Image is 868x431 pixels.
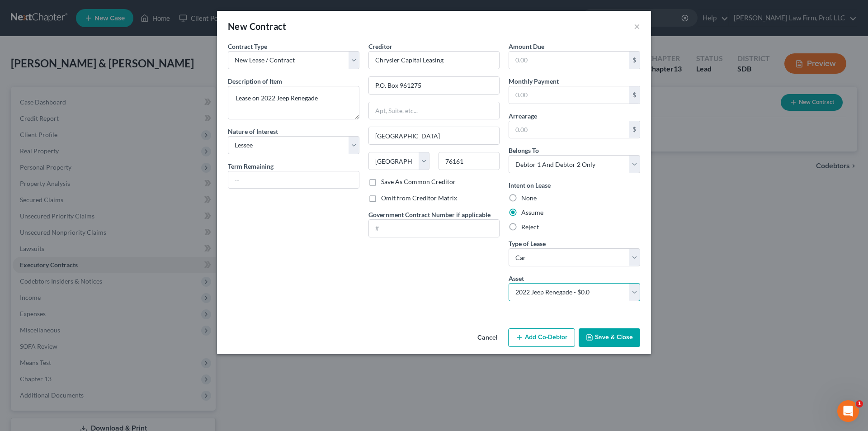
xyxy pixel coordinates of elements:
label: Save As Common Creditor [381,177,456,186]
div: $ [629,86,640,104]
input: Enter address... [369,77,500,94]
button: × [634,21,640,32]
label: Nature of Interest [228,127,278,136]
span: Type of Lease [509,240,546,247]
label: Term Remaining [228,161,274,171]
input: -- [228,171,359,189]
div: $ [629,52,640,69]
label: Omit from Creditor Matrix [381,194,457,203]
label: Arrearage [509,111,537,121]
label: Monthly Payment [509,76,559,86]
label: Government Contract Number if applicable [368,210,491,219]
label: Amount Due [509,42,544,51]
input: Enter city... [369,127,500,144]
label: Asset [509,274,524,283]
label: None [521,194,537,203]
label: Reject [521,223,539,232]
span: Belongs To [509,147,539,154]
input: 0.00 [509,86,629,104]
button: Save & Close [579,328,640,347]
span: Creditor [368,43,392,50]
iframe: Intercom live chat [837,400,859,422]
button: Cancel [470,329,505,347]
input: 0.00 [509,52,629,69]
span: 1 [856,400,863,407]
button: Add Co-Debtor [508,328,575,347]
span: Description of Item [228,77,282,85]
input: 0.00 [509,121,629,138]
div: New Contract [228,20,287,33]
div: $ [629,121,640,138]
input: # [369,220,500,237]
label: Assume [521,208,543,217]
input: Search creditor by name... [368,51,500,69]
label: Contract Type [228,42,267,51]
input: Apt, Suite, etc... [369,102,500,119]
label: Intent on Lease [509,180,551,190]
input: Enter zip.. [439,152,500,170]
